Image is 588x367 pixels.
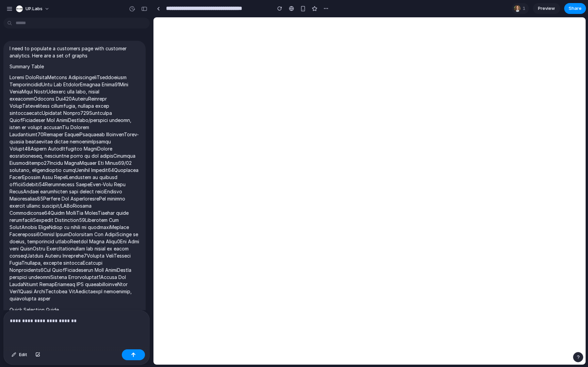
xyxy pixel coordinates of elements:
[8,349,31,360] button: Edit
[13,3,53,14] button: UP.Labs
[512,3,529,14] div: 1
[564,3,586,14] button: Share
[10,74,140,302] p: Loremi DoloRsitaMetcons AdipiscingeliTseddoeiusm TemporincididUntu Lab EtdolorEmagnaa Enima91Mini...
[10,45,140,59] p: I need to populate a customers page with customer analytics. Here are a set of graphs
[569,5,582,12] span: Share
[10,306,140,313] p: Quick Selection Guide
[26,5,43,12] span: UP.Labs
[10,63,140,70] p: Summary Table
[523,5,527,12] span: 1
[19,351,27,358] span: Edit
[533,3,560,14] a: Preview
[538,5,555,12] span: Preview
